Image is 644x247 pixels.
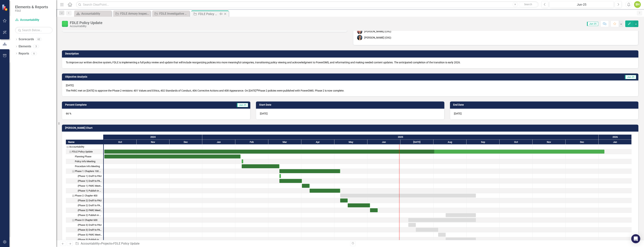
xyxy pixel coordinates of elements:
h3: Objective Analysis [65,75,440,78]
div: Task: Start date: 2025-04-01 End date: 2025-04-08 [66,183,103,188]
div: Task: Start date: 2024-10-01 End date: 2026-01-06 [66,149,103,154]
img: Jamie Tharp [357,35,362,40]
div: Task: Start date: 2025-05-06 End date: 2025-09-09 [340,194,476,198]
div: Name [66,140,103,144]
a: Reports [19,52,29,56]
a: Projects [101,242,112,245]
a: Accountability [81,242,100,245]
div: (Phase 1) PARC Meeting [66,183,103,188]
button: BH [634,1,641,8]
span: Elements & Reports [15,5,48,9]
a: FDLE Armory Inspection 2025 [114,11,150,16]
span: Search [524,3,532,6]
div: Accountability [81,11,111,16]
div: FDLE Policy Update [113,242,139,245]
div: Task: Start date: 2025-08-12 End date: 2025-09-09 [446,238,476,242]
div: Task: Start date: 2025-07-15 End date: 2025-08-05 [66,227,103,232]
div: Jan [599,140,632,145]
a: Elements [19,44,31,49]
div: Task: Start date: 2025-02-06 End date: 2025-02-06 [242,159,243,163]
div: 66 % [62,109,250,120]
div: May [334,140,367,145]
div: (Phase 2) Draft to PAU [66,198,103,203]
button: Search [519,2,538,7]
div: FDLE Armory Inspection 2025 [120,11,150,16]
div: Accountability [66,144,103,149]
div: FDLE Policy Update [66,149,103,154]
div: 3 [33,45,39,48]
h3: [PERSON_NAME] Chart [65,127,636,129]
div: Phase 2: Chapter 400 [66,193,103,198]
p: To improve our written directive system, FDLE is implementing a full policy review and update tha... [66,61,634,64]
div: Apr [301,140,334,145]
span: Jun-25 [237,103,248,107]
div: Task: Start date: 2025-03-11 End date: 2025-05-06 [66,169,103,174]
span: Jun-25 [625,75,636,79]
div: Jun [367,140,400,145]
div: Task: Start date: 2025-07-08 End date: 2025-09-09 [408,218,476,222]
div: (Phase 2) PARC Meeting [66,208,103,213]
div: Task: Start date: 2025-08-12 End date: 2025-09-09 [446,213,476,217]
p: [DATE]: [66,83,634,88]
a: Accountability [75,11,111,16]
div: (Phase 1) Draft to PAU [78,174,102,179]
div: Accountability [70,25,102,28]
div: Jul [400,140,433,145]
div: (Phase 1) PARC Meeting [78,183,102,188]
div: Task: Start date: 2025-07-15 End date: 2025-08-05 [416,228,438,232]
div: Task: Start date: 2025-08-05 End date: 2025-08-12 [438,233,446,237]
div: Oct [500,140,533,145]
div: Mar [268,140,301,145]
div: (Phase 1) Publish in Power DMS [78,188,102,193]
div: Dec [566,140,599,145]
div: Task: Start date: 2025-05-06 End date: 2025-05-13 [340,199,348,202]
div: Oct [104,140,137,145]
span: [DATE] [454,112,462,115]
div: (Phase 3) Draft to PARC [66,227,103,232]
div: (Phase 3) PARC Meeting [78,232,102,237]
div: (Phase 3) Publish in Power DMS [66,237,103,242]
div: Planning Phase [75,154,91,159]
div: Task: Start date: 2025-02-06 End date: 2025-02-06 [66,159,103,164]
h3: End Date [453,103,636,106]
div: Task: Start date: 2025-06-03 End date: 2025-06-10 [370,208,378,212]
div: Open Intercom Messenger [631,234,640,243]
div: Task: Start date: 2025-05-13 End date: 2025-06-03 [66,203,103,208]
div: (Phase 3) PARC Meeting [66,232,103,237]
div: Task: Start date: 2024-10-01 End date: 2026-01-06 [104,150,604,154]
sup: st [256,89,258,91]
div: Task: Start date: 2024-10-01 End date: 2025-02-05 [104,155,241,158]
div: Procedure Info Meeting [75,164,100,169]
div: [PERSON_NAME] (OIG) [364,30,391,33]
div: Task: Start date: 2025-03-11 End date: 2025-03-11 [279,174,281,178]
div: (Phase 3) Draft to PARC [78,227,102,232]
div: 6 [31,52,37,55]
div: Procedure Info Meeting [66,164,103,169]
input: Search ClearPoint... [76,1,539,8]
div: (Phase 2) Publish in Power DMS [66,213,103,218]
div: Task: Start date: 2025-04-08 End date: 2025-05-06 [310,189,340,193]
div: Task: Start date: 2025-03-11 End date: 2025-04-01 [66,179,103,183]
div: Phase 3: Chapter 600 [66,218,103,223]
img: Proceeding as Planned [62,21,68,27]
div: Task: Accountability Start date: 2024-10-01 End date: 2024-10-02 [66,144,103,149]
div: 2024 [104,135,202,139]
div: Task: Start date: 2025-02-06 End date: 2025-03-11 [66,164,103,169]
div: Policy Info Meeting [66,159,103,164]
div: FDLE Policy Update [72,149,93,154]
div: Task: Start date: 2025-07-08 End date: 2025-09-09 [66,218,103,223]
div: 2026 [599,135,632,139]
h3: Start Date [259,103,442,106]
div: FDLE Policy Update [198,12,218,16]
div: Task: Start date: 2025-03-11 End date: 2025-05-06 [279,169,340,173]
img: ClearPoint Strategy [2,4,8,11]
div: Phase 1: Chapters 100 & 500 [75,169,102,174]
div: (Phase 3) Publish in Power DMS [78,237,102,242]
div: Phase 1: Chapters 100 & 500 [66,169,103,174]
div: Task: Start date: 2025-04-01 End date: 2025-04-08 [302,184,310,188]
div: Task: Start date: 2025-03-11 End date: 2025-04-01 [279,179,302,183]
div: FDLE Investigative Evidence Inventory & Inspection 2025 [159,11,189,16]
a: Scorecards [19,37,34,42]
span: [DATE] [260,112,268,115]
